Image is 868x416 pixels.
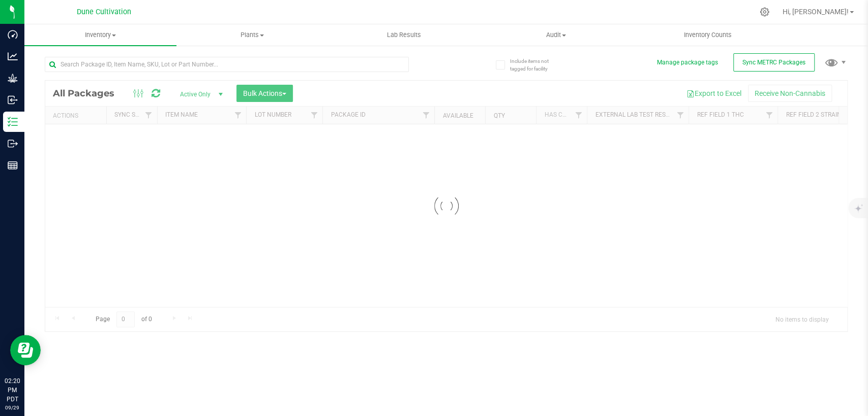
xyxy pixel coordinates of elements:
span: Include items not tagged for facility [510,57,560,73]
span: Audit [481,30,632,40]
span: Hi, [PERSON_NAME]! [783,8,849,16]
a: Inventory Counts [632,24,784,46]
p: 09/29 [5,404,20,411]
button: Sync METRC Packages [733,53,815,72]
div: Manage settings [758,7,771,17]
a: Inventory [24,24,176,46]
input: Search Package ID, Item Name, SKU, Lot or Part Number... [45,57,409,72]
span: Lab Results [373,30,435,40]
p: 02:20 PM PDT [5,376,20,404]
a: Plants [176,24,328,46]
button: Manage package tags [657,58,718,67]
inline-svg: Reports [8,160,18,170]
inline-svg: Dashboard [8,29,18,40]
span: Plants [177,30,328,40]
inline-svg: Outbound [8,138,18,149]
span: Sync METRC Packages [742,59,805,66]
inline-svg: Inventory [8,117,18,127]
span: Inventory [24,30,176,40]
inline-svg: Grow [8,73,18,83]
a: Lab Results [328,24,480,46]
a: Audit [480,24,632,46]
inline-svg: Inbound [8,95,18,105]
span: Dune Cultivation [77,8,131,16]
inline-svg: Analytics [8,51,18,61]
span: Inventory Counts [670,30,745,40]
iframe: Resource center [10,335,41,365]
